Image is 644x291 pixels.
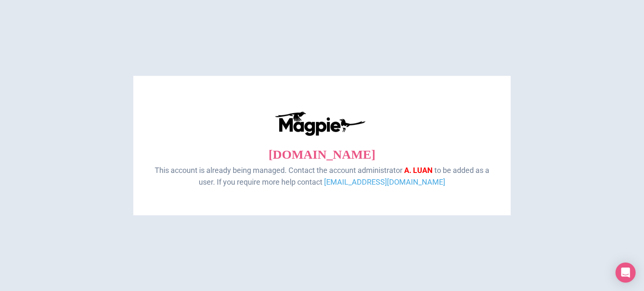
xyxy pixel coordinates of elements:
span: This account is already being managed. Contact the account administrator [155,166,402,175]
img: logo-ab69f6fb50320c5b225c76a69d11143b.png [273,111,367,136]
p: [DOMAIN_NAME] [150,144,494,165]
a: [EMAIL_ADDRESS][DOMAIN_NAME] [324,178,445,187]
div: Open Intercom Messenger [615,263,636,283]
span: to be added as a user. If you require more help contact [199,166,489,187]
span: A. LUAN [404,166,433,175]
